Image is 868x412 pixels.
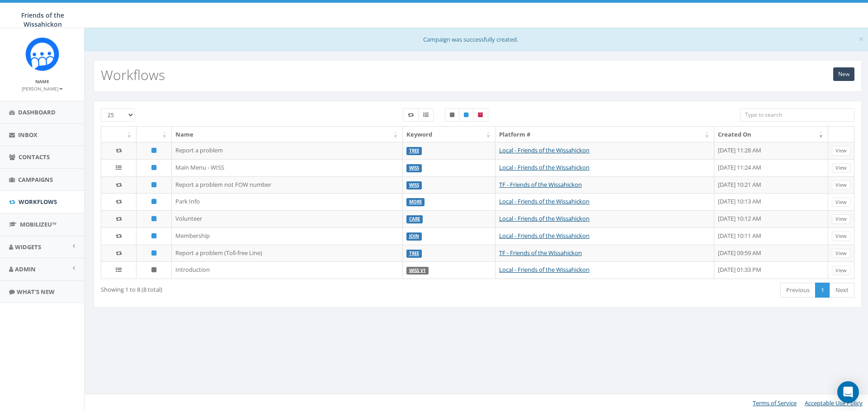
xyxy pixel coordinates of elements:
i: Unpublished [151,267,156,273]
div: Open Intercom Messenger [837,381,859,403]
td: Volunteer [172,210,403,227]
span: Widgets [15,243,41,251]
span: × [859,33,864,45]
a: Local - Friends of the Wissahickon [499,146,590,154]
img: Rally_Corp_Icon_1.png [25,37,59,71]
a: View [832,180,850,190]
a: WISS v1 [409,267,426,273]
td: Report a problem [172,142,403,159]
td: Report a problem (Toll-free Line) [172,245,403,262]
label: Archived [473,108,488,122]
th: : activate to sort column ascending [101,127,137,142]
td: Main Menu - WISS [172,159,403,176]
td: [DATE] 11:24 AM [714,159,828,176]
td: Membership [172,227,403,245]
td: Introduction [172,261,403,279]
a: View [832,249,850,258]
a: Local - Friends of the Wissahickon [499,163,590,171]
a: View [832,214,850,224]
a: TREE [409,148,419,154]
i: Published [151,250,156,256]
i: Published [151,182,156,188]
div: Showing 1 to 8 (8 total) [101,282,407,294]
span: What's New [17,288,55,296]
td: Park Info [172,193,403,210]
td: [DATE] 10:21 AM [714,176,828,194]
th: Name: activate to sort column ascending [172,127,403,142]
a: MORE [409,199,422,205]
span: Dashboard [18,108,56,116]
label: Workflow [403,108,419,122]
a: View [832,163,850,173]
th: Platform #: activate to sort column ascending [495,127,714,142]
a: Terms of Service [753,399,797,407]
small: Name [35,78,49,85]
label: Published [459,108,473,122]
i: Published [151,165,156,170]
button: Close [859,34,864,44]
i: Published [151,216,156,222]
span: Campaigns [18,175,53,184]
label: Menu [418,108,434,122]
i: Published [151,147,156,153]
span: Friends of the Wissahickon [21,11,64,28]
a: Local - Friends of the Wissahickon [499,265,590,274]
i: Published [151,199,156,204]
input: Type to search [740,108,854,122]
a: [PERSON_NAME] [22,84,63,92]
a: CARE [409,216,420,222]
h2: Workflows [101,67,165,82]
label: Unpublished [445,108,459,122]
td: Report a problem not FOW number [172,176,403,194]
small: [PERSON_NAME] [22,85,63,92]
td: [DATE] 10:13 AM [714,193,828,210]
a: Local - Friends of the Wissahickon [499,214,590,223]
a: Previous [780,283,816,298]
a: WISS [409,182,419,188]
a: TF - Friends of the Wissahickon [499,249,582,257]
span: MobilizeU™ [20,220,57,228]
td: [DATE] 10:11 AM [714,227,828,245]
a: JOIN [409,233,419,239]
a: WISS [409,165,419,171]
td: [DATE] 09:59 AM [714,245,828,262]
a: TF - Friends of the Wissahickon [499,180,582,189]
a: Local - Friends of the Wissahickon [499,232,590,240]
a: Next [830,283,854,298]
span: Workflows [19,198,57,206]
a: View [832,146,850,156]
td: [DATE] 01:33 PM [714,261,828,279]
span: Admin [15,265,36,273]
th: Created On: activate to sort column ascending [714,127,828,142]
a: View [832,266,850,275]
a: Acceptable Use Policy [805,399,863,407]
a: 1 [815,283,830,298]
a: View [832,198,850,207]
td: [DATE] 10:12 AM [714,210,828,227]
a: View [832,232,850,241]
i: Published [151,233,156,239]
a: New [833,67,854,81]
a: Local - Friends of the Wissahickon [499,197,590,205]
th: Keyword: activate to sort column ascending [403,127,495,142]
a: TREE [409,251,419,256]
th: : activate to sort column ascending [137,127,172,142]
span: Contacts [19,153,50,161]
td: [DATE] 11:28 AM [714,142,828,159]
span: Inbox [18,131,38,139]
